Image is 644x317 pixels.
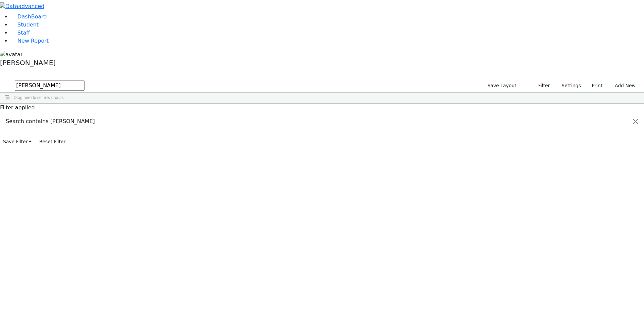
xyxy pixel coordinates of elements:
span: Drag here to set row groups [14,95,64,100]
a: Staff [11,30,30,36]
button: Save Layout [484,81,519,91]
button: Reset Filter [36,137,68,147]
span: DashBoard [17,13,47,20]
a: DashBoard [11,13,47,20]
button: Print [584,81,606,91]
span: Staff [17,30,30,36]
a: New Report [11,38,49,44]
button: Close [628,112,644,131]
input: Search [15,81,85,91]
button: Filter [530,81,553,91]
span: Student [17,21,39,28]
span: New Report [17,38,49,44]
button: Settings [553,81,584,91]
button: Add New [608,81,639,91]
a: Student [11,21,39,28]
